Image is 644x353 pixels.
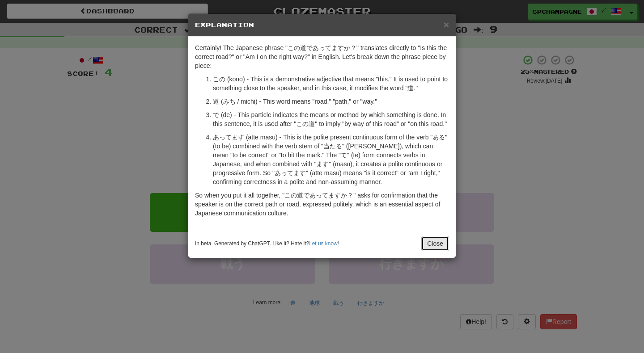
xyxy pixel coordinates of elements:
small: In beta. Generated by ChatGPT. Like it? Hate it? ! [195,240,339,248]
p: Certainly! The Japanese phrase "この道であってますか？" translates directly to "Is this the correct road?" o... [195,43,449,70]
button: Close [421,236,449,251]
p: So when you put it all together, "この道であってますか？" asks for confirmation that the speaker is on the c... [195,191,449,218]
p: で (de) - This particle indicates the means or method by which something is done. In this sentence... [213,110,449,128]
span: × [444,19,449,29]
a: Let us know [309,240,337,247]
p: 道 (みち / michi) - This word means "road," "path," or "way." [213,97,449,106]
button: Close [444,20,449,29]
p: あってます (atte masu) - This is the polite present continuous form of the verb "ある" (to be) combined ... [213,133,449,186]
h5: Explanation [195,21,449,29]
p: この (kono) - This is a demonstrative adjective that means "this." It is used to point to something... [213,75,449,92]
